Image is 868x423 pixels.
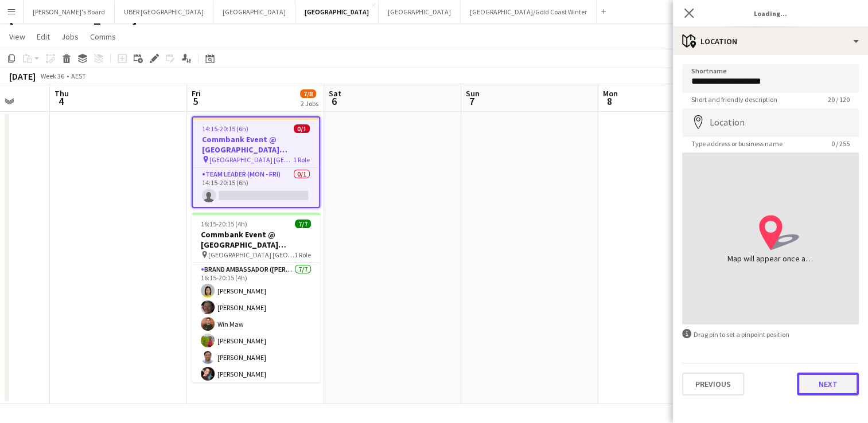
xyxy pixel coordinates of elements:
button: [GEOGRAPHIC_DATA] [213,1,295,23]
span: 20 / 120 [819,95,859,104]
span: Edit [37,32,50,42]
a: Edit [32,29,55,44]
span: Jobs [61,32,79,42]
div: Map will appear once address has been added [727,253,813,264]
span: Mon [603,88,618,99]
span: [GEOGRAPHIC_DATA] [GEOGRAPHIC_DATA] [208,250,294,259]
span: 7/8 [300,89,316,98]
span: 6 [327,95,341,108]
span: 0 / 255 [822,139,859,148]
span: 14:15-20:15 (6h) [202,124,248,133]
span: 0/1 [294,124,310,133]
span: 1 Role [293,155,310,164]
button: [GEOGRAPHIC_DATA] [295,1,379,23]
button: [PERSON_NAME]'s Board [24,1,115,23]
span: Comms [90,32,116,42]
span: 16:15-20:15 (4h) [201,220,247,228]
button: Next [797,373,859,395]
div: [DATE] [9,70,36,82]
div: Location [673,28,868,55]
h3: Commbank Event @ [GEOGRAPHIC_DATA] [GEOGRAPHIC_DATA] [192,229,320,250]
span: Thu [55,88,69,99]
app-job-card: 14:15-20:15 (6h)0/1Commbank Event @ [GEOGRAPHIC_DATA] [GEOGRAPHIC_DATA] [GEOGRAPHIC_DATA] [GEOGRA... [192,116,320,208]
span: Short and friendly description [682,95,787,104]
span: [GEOGRAPHIC_DATA] [GEOGRAPHIC_DATA] [209,155,293,164]
span: Sun [466,88,480,99]
div: Drag pin to set a pinpoint position [682,329,859,340]
app-card-role: Team Leader (Mon - Fri)0/114:15-20:15 (6h) [193,168,319,207]
h3: Commbank Event @ [GEOGRAPHIC_DATA] [GEOGRAPHIC_DATA] [193,134,319,155]
span: 1 Role [294,250,311,259]
span: Week 36 [38,72,67,80]
span: Fri [192,88,201,99]
span: 4 [53,95,69,108]
span: 8 [601,95,618,108]
span: View [9,32,25,42]
a: View [5,29,30,44]
span: 7/7 [295,220,311,228]
div: AEST [71,72,86,80]
span: Type address or business name [682,139,792,148]
app-job-card: 16:15-20:15 (4h)7/7Commbank Event @ [GEOGRAPHIC_DATA] [GEOGRAPHIC_DATA] [GEOGRAPHIC_DATA] [GEOGRA... [192,213,320,382]
span: Sat [329,88,341,99]
a: Jobs [57,29,83,44]
h3: Loading... [673,6,868,21]
button: UBER [GEOGRAPHIC_DATA] [115,1,213,23]
button: [GEOGRAPHIC_DATA] [379,1,461,23]
span: 5 [190,95,201,108]
app-card-role: Brand Ambassador ([PERSON_NAME])7/716:15-20:15 (4h)[PERSON_NAME][PERSON_NAME]Win Maw[PERSON_NAME]... [192,263,320,402]
button: Previous [682,373,744,395]
button: [GEOGRAPHIC_DATA]/Gold Coast Winter [461,1,597,23]
div: 2 Jobs [301,99,318,108]
span: 7 [464,95,480,108]
a: Comms [85,29,120,44]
